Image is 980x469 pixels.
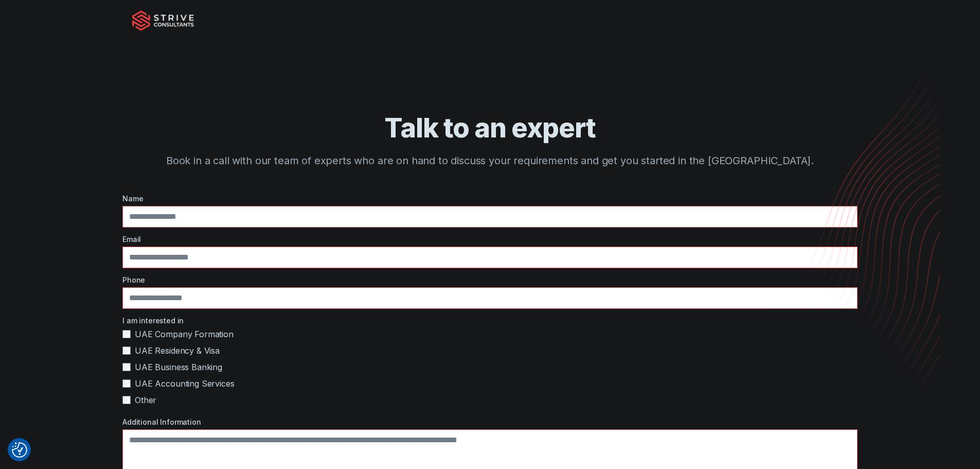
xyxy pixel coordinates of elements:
[135,344,220,357] span: UAE Residency & Visa
[122,274,858,285] label: Phone
[132,10,194,31] img: Strive Consultants
[135,377,234,390] span: UAE Accounting Services
[122,363,131,371] input: UAE Business Banking
[135,328,234,340] span: UAE Company Formation
[122,193,858,204] label: Name
[122,346,131,355] input: UAE Residency & Visa
[12,442,27,458] img: Revisit consent button
[135,361,222,373] span: UAE Business Banking
[122,416,858,427] label: Additional Information
[122,315,858,326] label: I am interested in
[122,379,131,388] input: UAE Accounting Services
[122,396,131,404] input: Other
[122,234,858,245] label: Email
[161,111,819,145] h1: Talk to an expert
[12,442,27,458] button: Consent Preferences
[161,153,819,168] p: Book in a call with our team of experts who are on hand to discuss your requirements and get you ...
[122,330,131,338] input: UAE Company Formation
[135,394,156,406] span: Other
